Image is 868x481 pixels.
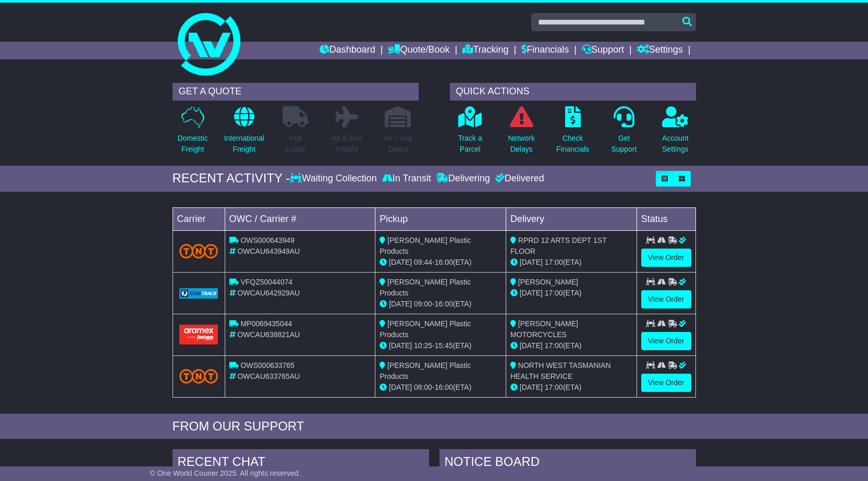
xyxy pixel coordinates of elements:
[375,207,506,230] td: Pickup
[389,341,412,350] span: [DATE]
[435,341,453,350] span: 15:45
[389,300,412,308] span: [DATE]
[582,42,624,59] a: Support
[641,374,691,392] a: View Order
[380,319,471,339] span: [PERSON_NAME] Plastic Products
[179,325,218,344] img: Aramex.png
[450,83,696,101] div: QUICK ACTIONS
[414,258,432,266] span: 09:44
[173,449,429,477] div: RECENT CHAT
[556,133,589,155] p: Check Financials
[388,42,449,59] a: Quote/Book
[240,361,295,369] span: OWS000633765
[173,207,225,230] td: Carrier
[435,383,453,391] span: 16:00
[510,361,611,380] span: NORTH WEST TASMANIAN HEALTH SERVICE
[173,83,419,101] div: GET A QUOTE
[414,383,432,391] span: 08:00
[611,133,637,155] p: Get Support
[224,133,264,155] p: International Freight
[283,133,309,155] p: Full Loads
[637,42,683,59] a: Settings
[507,106,535,161] a: NetworkDelays
[510,257,632,268] div: (ETA)
[380,382,502,393] div: - (ETA)
[380,257,502,268] div: - (ETA)
[637,207,695,230] td: Status
[179,244,218,258] img: TNT_Domestic.png
[179,369,218,383] img: TNT_Domestic.png
[380,340,502,351] div: - (ETA)
[384,133,412,155] p: Air / Sea Depot
[320,42,375,59] a: Dashboard
[225,207,375,230] td: OWC / Carrier #
[520,289,543,297] span: [DATE]
[662,133,689,155] p: Account Settings
[545,341,563,350] span: 17:00
[462,42,508,59] a: Tracking
[380,361,471,380] span: [PERSON_NAME] Plastic Products
[389,258,412,266] span: [DATE]
[237,247,300,255] span: OWCAU643949AU
[177,106,208,161] a: DomesticFreight
[435,300,453,308] span: 16:00
[510,340,632,351] div: (ETA)
[506,207,637,230] td: Delivery
[434,173,493,184] div: Delivering
[173,171,290,186] div: RECENT ACTIVITY -
[237,372,300,380] span: OWCAU633765AU
[435,258,453,266] span: 16:00
[332,133,362,155] p: Air & Sea Freight
[520,383,543,391] span: [DATE]
[510,319,578,339] span: [PERSON_NAME] MOTORCYCLES
[545,383,563,391] span: 17:00
[380,173,434,184] div: In Transit
[414,300,432,308] span: 09:00
[545,289,563,297] span: 17:00
[389,383,412,391] span: [DATE]
[510,236,607,255] span: RPRD 12 ARTS DEPT 1ST FLOOR
[380,278,471,297] span: [PERSON_NAME] Plastic Products
[556,106,590,161] a: CheckFinancials
[380,299,502,310] div: - (ETA)
[237,289,300,297] span: OWCAU642929AU
[439,449,696,477] div: NOTICE BOARD
[641,249,691,267] a: View Order
[518,278,578,286] span: [PERSON_NAME]
[493,173,544,184] div: Delivered
[508,133,534,155] p: Network Delays
[458,106,483,161] a: Track aParcel
[641,290,691,309] a: View Order
[177,133,207,155] p: Domestic Freight
[641,332,691,350] a: View Order
[521,42,569,59] a: Financials
[662,106,689,161] a: AccountSettings
[240,319,292,328] span: MP0069435044
[610,106,637,161] a: GetSupport
[150,469,301,477] span: © One World Courier 2025. All rights reserved.
[510,382,632,393] div: (ETA)
[520,341,543,350] span: [DATE]
[520,258,543,266] span: [DATE]
[179,288,218,299] img: GetCarrierServiceLogo
[224,106,265,161] a: InternationalFreight
[290,173,379,184] div: Waiting Collection
[414,341,432,350] span: 10:25
[458,133,482,155] p: Track a Parcel
[173,419,696,434] div: FROM OUR SUPPORT
[380,236,471,255] span: [PERSON_NAME] Plastic Products
[545,258,563,266] span: 17:00
[237,330,300,339] span: OWCAU638821AU
[240,278,292,286] span: VFQZ50044074
[240,236,295,244] span: OWS000643949
[510,288,632,299] div: (ETA)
